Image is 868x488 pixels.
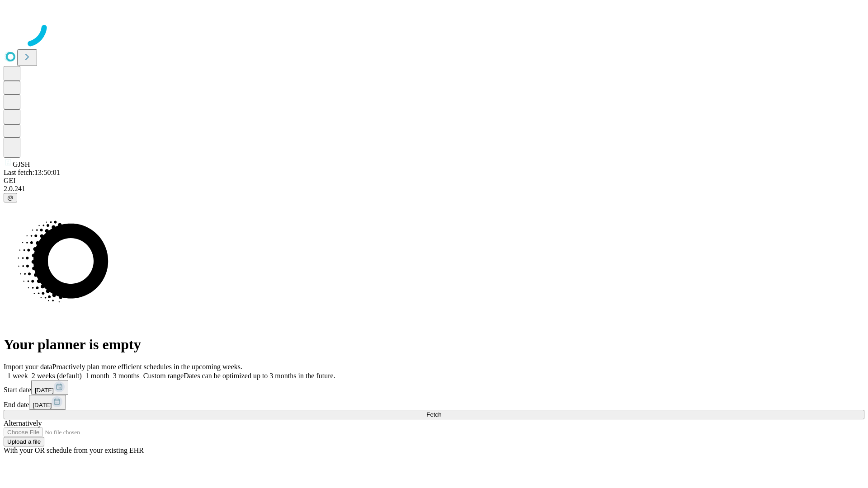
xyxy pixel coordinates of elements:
[4,177,864,185] div: GEI
[4,395,864,410] div: End date
[52,363,242,371] span: Proactively plan more efficient schedules in the upcoming weeks.
[7,194,14,201] span: @
[426,411,441,418] span: Fetch
[4,169,60,176] span: Last fetch: 13:50:01
[4,185,864,193] div: 2.0.241
[4,363,52,371] span: Import your data
[4,437,44,446] button: Upload a file
[4,410,864,419] button: Fetch
[7,372,28,380] span: 1 week
[184,372,335,380] span: Dates can be optimized up to 3 months in the future.
[31,380,68,395] button: [DATE]
[4,380,864,395] div: Start date
[13,160,30,168] span: GJSH
[85,372,109,380] span: 1 month
[33,402,52,408] span: [DATE]
[143,372,184,380] span: Custom range
[29,395,66,410] button: [DATE]
[32,372,82,380] span: 2 weeks (default)
[4,419,42,427] span: Alternatively
[35,387,54,394] span: [DATE]
[113,372,140,380] span: 3 months
[4,336,864,353] h1: Your planner is empty
[4,193,17,202] button: @
[4,446,144,454] span: With your OR schedule from your existing EHR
